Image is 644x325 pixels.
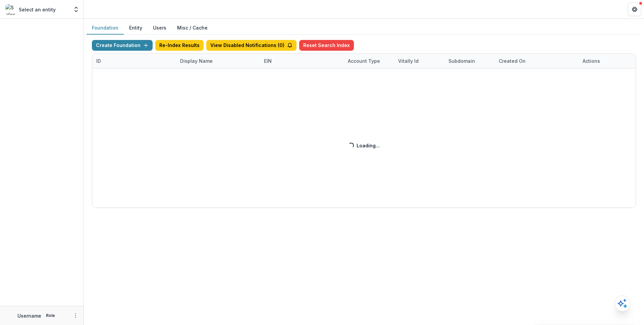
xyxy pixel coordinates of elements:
p: Select an entity [19,6,56,13]
button: Get Help [628,3,641,16]
p: Role [44,313,57,319]
button: Entity [124,21,148,35]
button: Foundation [87,21,124,35]
button: More [71,312,79,320]
p: Username [17,312,41,319]
button: Open AI Assistant [614,295,631,312]
button: Users [148,21,172,35]
button: Open entity switcher [71,3,81,16]
button: Misc / Cache [172,21,213,35]
img: Select an entity [5,4,16,15]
